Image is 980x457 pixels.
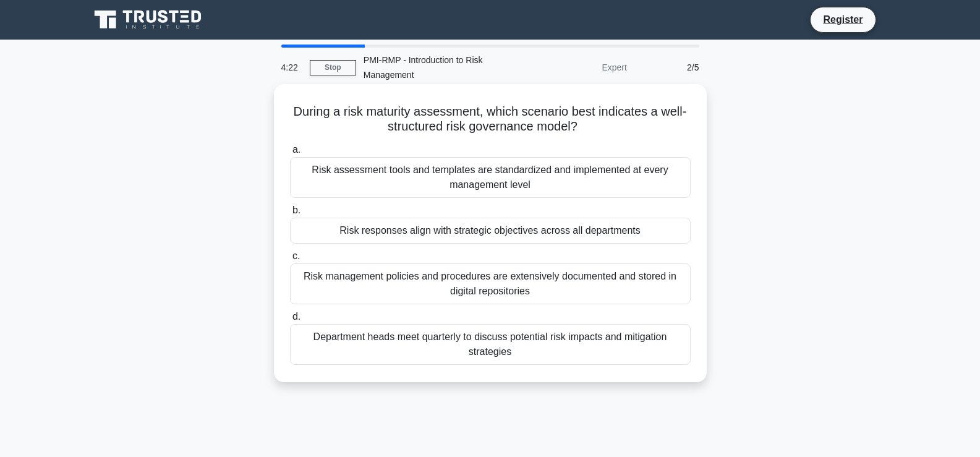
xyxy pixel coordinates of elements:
div: Risk management policies and procedures are extensively documented and stored in digital reposito... [290,263,691,304]
div: Expert [526,55,634,80]
div: Risk assessment tools and templates are standardized and implemented at every management level [290,157,691,198]
div: Risk responses align with strategic objectives across all departments [290,218,691,244]
div: PMI-RMP - Introduction to Risk Management [356,48,526,87]
a: Stop [310,60,356,75]
span: c. [292,250,300,261]
h5: During a risk maturity assessment, which scenario best indicates a well-structured risk governanc... [289,104,692,135]
span: b. [292,205,300,215]
div: 2/5 [634,55,707,80]
div: 4:22 [274,55,310,80]
div: Department heads meet quarterly to discuss potential risk impacts and mitigation strategies [290,324,691,365]
a: Register [816,12,870,27]
span: d. [292,311,300,322]
span: a. [292,144,300,155]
